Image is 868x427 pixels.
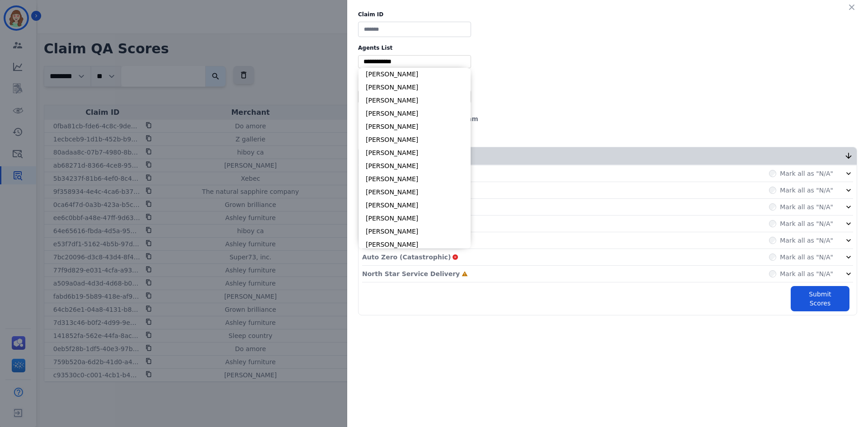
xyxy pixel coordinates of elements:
label: Mark all as "N/A" [780,202,833,211]
label: Mark all as "N/A" [780,253,833,262]
label: Claim ID [358,11,857,18]
label: Mark all as "N/A" [780,186,833,195]
div: Evaluation Date: [358,114,857,123]
label: Mark all as "N/A" [780,269,833,278]
li: [PERSON_NAME] [359,160,471,173]
li: [PERSON_NAME] [359,225,471,238]
button: Submit Scores [791,286,849,311]
div: Evaluator: [358,127,857,136]
label: Merchants List [358,79,857,86]
li: [PERSON_NAME] [359,212,471,225]
li: [PERSON_NAME] [359,186,471,199]
label: Agents List [358,44,857,52]
label: Mark all as "N/A" [780,169,833,178]
label: Mark all as "N/A" [780,219,833,228]
li: [PERSON_NAME] [359,94,471,107]
li: [PERSON_NAME] [359,238,471,251]
li: [PERSON_NAME] [359,173,471,186]
ul: selected options [360,57,469,66]
li: [PERSON_NAME] [359,146,471,160]
li: [PERSON_NAME] [359,199,471,212]
li: [PERSON_NAME] [359,120,471,133]
li: [PERSON_NAME] [359,107,471,120]
label: Mark all as "N/A" [780,236,833,245]
li: [PERSON_NAME] [359,81,471,94]
li: [PERSON_NAME] [359,133,471,146]
p: Auto Zero (Catastrophic) [362,253,451,262]
li: [PERSON_NAME] [359,68,471,81]
p: North Star Service Delivery [362,269,460,278]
